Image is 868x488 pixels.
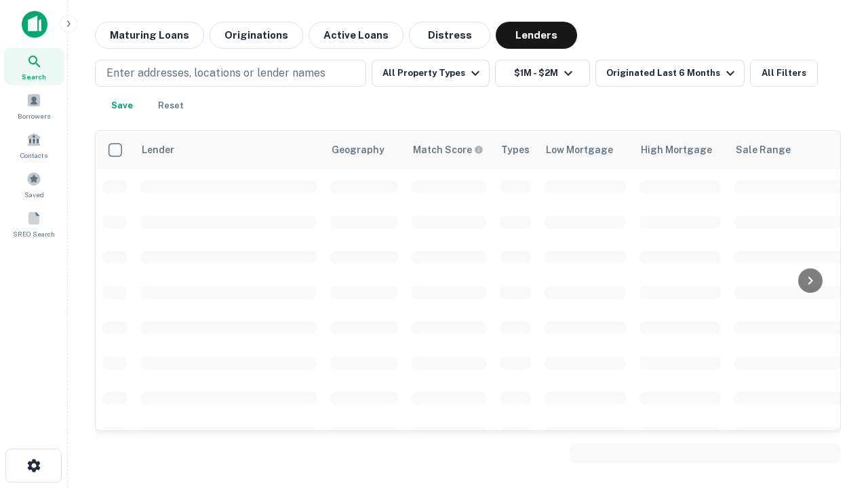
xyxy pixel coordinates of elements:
button: All Filters [750,60,818,87]
a: Search [4,48,64,85]
p: Enter addresses, locations or lender names [106,65,325,81]
button: Distress [409,22,490,49]
div: Geography [332,142,384,158]
div: Lender [142,142,174,158]
button: All Property Types [372,60,490,87]
th: High Mortgage [633,131,728,169]
th: Sale Range [728,131,850,169]
a: Borrowers [4,87,64,124]
div: Capitalize uses an advanced AI algorithm to match your search with the best lender. The match sco... [413,142,484,157]
button: $1M - $2M [495,60,590,87]
span: Contacts [20,150,47,161]
button: Lenders [496,22,577,49]
th: Low Mortgage [538,131,633,169]
th: Lender [134,131,323,169]
h6: Match Score [413,142,481,157]
button: Originated Last 6 Months [595,60,745,87]
span: Saved [24,189,44,200]
th: Capitalize uses an advanced AI algorithm to match your search with the best lender. The match sco... [405,131,493,169]
button: Maturing Loans [95,22,204,49]
span: SREO Search [13,228,55,239]
iframe: Chat Widget [800,336,868,401]
span: Borrowers [18,110,50,121]
div: High Mortgage [641,142,712,158]
button: Save your search to get updates of matches that match your search criteria. [100,92,144,119]
button: Originations [210,22,303,49]
a: SREO Search [4,205,64,242]
button: Reset [149,92,193,119]
div: Low Mortgage [546,142,613,158]
button: Active Loans [309,22,403,49]
a: Saved [4,166,64,203]
a: Contacts [4,127,64,163]
th: Geography [323,131,405,169]
div: Originated Last 6 Months [606,65,738,81]
button: Enter addresses, locations or lender names [95,60,366,87]
span: Search [22,71,46,82]
div: Sale Range [736,142,791,158]
img: capitalize-icon.png [22,11,47,38]
div: Types [501,142,530,158]
th: Types [493,131,538,169]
